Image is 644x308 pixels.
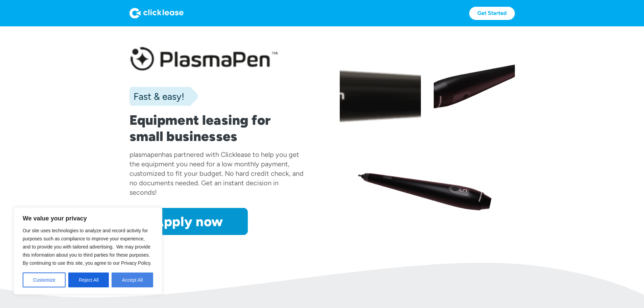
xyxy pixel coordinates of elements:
[129,150,162,159] div: plasmapen
[23,273,66,287] button: Customize
[129,112,305,144] h1: Equipment leasing for small businesses
[469,7,515,20] a: Get Started
[129,150,304,196] div: has partnered with Clicklease to help you get the equipment you need for a low monthly payment, c...
[129,90,184,103] div: Fast & easy!
[68,273,109,287] button: Reject All
[23,228,151,266] span: Our site uses technologies to analyze and record activity for purposes such as compliance to impr...
[23,214,153,222] p: We value your privacy
[112,273,153,287] button: Accept All
[14,207,162,294] div: We value your privacy
[129,208,248,235] a: Apply now
[129,8,184,19] img: Logo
